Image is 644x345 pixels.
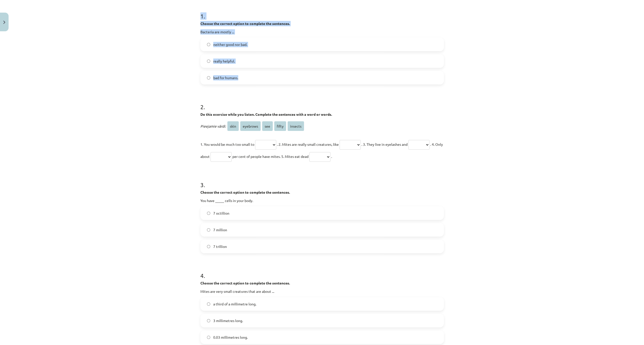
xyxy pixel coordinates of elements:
[361,142,408,147] span: . 3. They live in eyelashes and
[213,244,227,249] span: 7 trillion
[227,121,239,131] span: skin
[274,121,286,131] span: fifty
[213,211,229,216] span: 7 octillion
[200,21,290,26] strong: Choose the correct option to complete the sentences.
[3,21,5,24] img: icon-close-lesson-0947bae3869378f0d4975bcd49f059093ad1ed9edebbc8119c70593378902aed.svg
[207,212,210,215] input: 7 octillion
[207,43,210,46] input: neither good nor bad.
[331,154,332,159] span: .
[232,154,309,159] span: per cent of people have mites. 5. Mites eat dead
[207,228,210,232] input: 7 million
[200,95,444,110] h1: 2 .
[213,335,248,340] span: 0.03 millimetres long.
[200,281,290,285] strong: Choose the correct option to complete the sentences.
[200,289,444,294] p: Mites are very small creatures that are about ...
[207,245,210,248] input: 7 trillion
[200,263,444,279] h1: 4 .
[240,121,261,131] span: eyebrows
[207,76,210,79] input: bad for humans.
[207,302,210,306] input: a third of a millimetre long.
[213,59,235,64] span: really helpful.
[277,142,339,147] span: . 2. Mites are really small creatures, like
[213,42,247,47] span: neither good nor bad.
[207,319,210,322] input: 3 millimetres long.
[288,121,304,131] span: insects
[200,198,444,203] p: You have _____ cells in your body.
[213,318,243,323] span: 3 millimetres long.
[200,124,226,128] span: Pieejamie vārdi:
[200,4,444,19] h1: 1 .
[213,75,238,80] span: bad for humans.
[207,60,210,63] input: really helpful.
[213,301,256,307] span: a third of a millimetre long.
[200,190,290,194] strong: Choose the correct option to complete the sentences.
[200,172,444,188] h1: 3 .
[262,121,273,131] span: see
[200,112,332,117] strong: Do this exercise while you listen. Complete the sentences with a word or words.
[207,336,210,339] input: 0.03 millimetres long.
[200,29,444,35] p: Bacteria are mostly ...
[213,227,227,233] span: 7 million
[200,142,254,147] span: 1. You would be much too small to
